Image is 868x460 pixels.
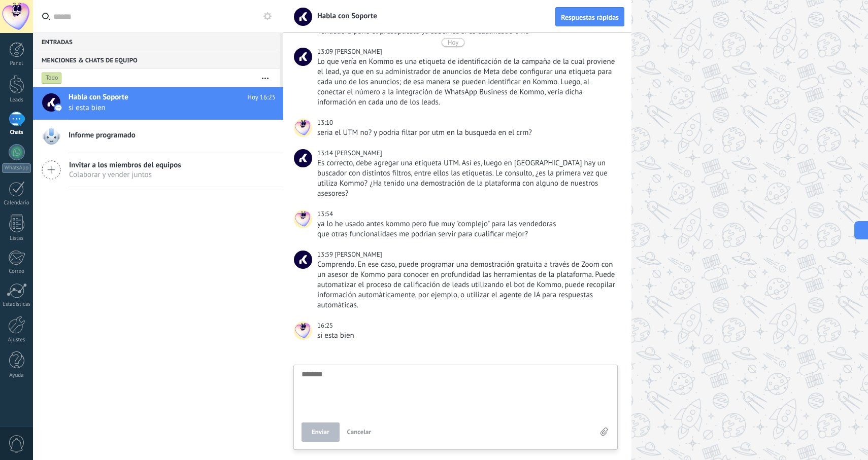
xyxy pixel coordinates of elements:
[294,322,312,340] span: mikel wieland oliveira
[555,7,624,26] button: Respuestas rápidas
[294,119,312,137] span: mikel wieland oliveira
[294,149,312,167] span: Marcos M.
[33,87,283,120] a: Habla con Soporte Hoy 16:25 si esta bien
[317,118,335,128] div: 13:10
[33,120,283,153] a: Informe programado
[317,331,616,341] div: si esta bien
[317,148,335,158] div: 13:14
[69,92,128,102] span: Habla con Soporte
[33,51,280,69] div: Menciones & Chats de equipo
[2,163,31,173] div: WhatsApp
[347,428,372,436] span: Cancelar
[33,32,280,51] div: Entradas
[311,11,377,21] span: Habla con Soporte
[317,229,616,239] div: que otras funcionalidaes me podrian servir para cualificar mejor?
[294,210,312,228] span: mikel wieland oliveira
[335,250,382,259] span: Marcos M.
[69,170,181,180] span: Colaborar y vender juntos
[2,301,31,308] div: Estadísticas
[69,160,181,170] span: Invitar a los miembros del equipos
[247,92,276,102] span: Hoy 16:25
[2,129,31,136] div: Chats
[69,103,256,113] span: si esta bien
[317,47,335,57] div: 13:09
[317,250,335,260] div: 13:59
[2,200,31,206] div: Calendario
[343,422,376,442] button: Cancelar
[2,235,31,242] div: Listas
[2,97,31,103] div: Leads
[2,60,31,67] div: Panel
[302,422,340,442] button: Enviar
[317,158,616,199] div: Es correcto, debe agregar una etiqueta UTM. Así es, luego en [GEOGRAPHIC_DATA] hay un buscador co...
[561,14,619,21] span: Respuestas rápidas
[2,268,31,275] div: Correo
[312,429,329,436] span: Enviar
[317,321,335,331] div: 16:25
[317,57,616,108] div: Lo que vería en Kommo es una etiqueta de identificación de la campaña de la cual proviene el lead...
[69,130,136,140] span: Informe programado
[294,251,312,269] span: Marcos M.
[317,209,335,219] div: 13:54
[317,219,616,229] div: ya lo he usado antes kommo pero fue muy "complejo" para las vendedoras
[42,72,62,84] div: Todo
[294,48,312,66] span: Marcos M.
[2,337,31,343] div: Ajustes
[335,149,382,157] span: Marcos M.
[335,47,382,56] span: Marcos M.
[317,260,616,310] div: Comprendo. En ese caso, puede programar una demostración gratuita a través de Zoom con un asesor ...
[2,372,31,379] div: Ayuda
[317,128,616,138] div: seria el UTM no? y podria filtar por utm en la busqueda en el crm?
